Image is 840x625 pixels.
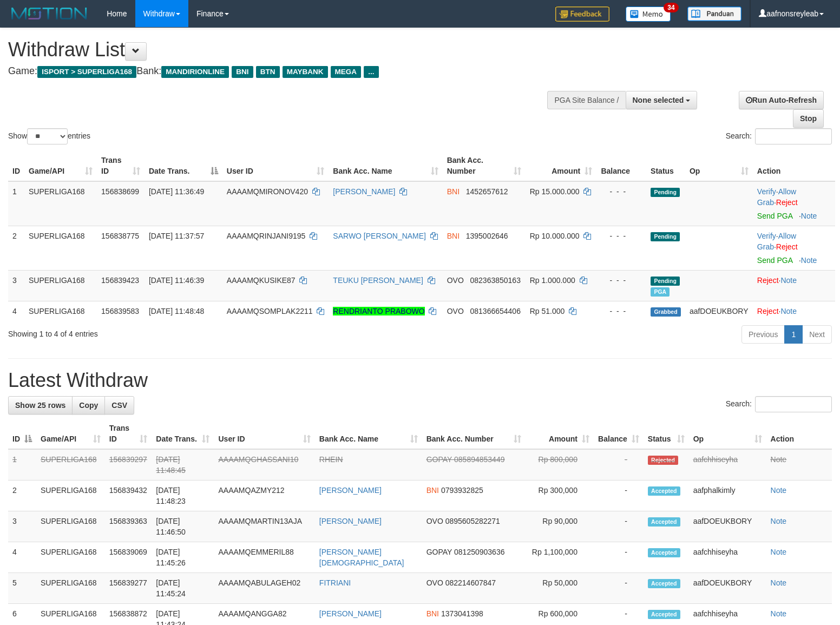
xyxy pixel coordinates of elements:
h1: Latest Withdraw [8,370,832,391]
td: AAAAMQABULAGEH02 [214,573,314,604]
td: SUPERLIGA168 [36,449,105,481]
span: Rp 10.000.000 [530,232,580,240]
label: Search: [726,396,832,412]
a: Note [771,486,787,495]
td: aafchhiseyha [689,542,766,573]
a: Note [771,609,787,618]
th: Bank Acc. Number: activate to sort column ascending [422,418,526,449]
span: ISPORT > SUPERLIGA168 [37,66,136,78]
td: · · [753,181,835,226]
div: - - - [601,186,642,197]
h1: Withdraw List [8,39,549,61]
th: Amount: activate to sort column ascending [526,150,596,181]
a: Reject [776,242,798,251]
span: Copy 0793932825 to clipboard [441,486,483,495]
a: FITRIANI [319,578,351,587]
a: Note [771,548,787,556]
span: Rp 15.000.000 [530,187,580,196]
a: [PERSON_NAME] [333,187,395,196]
a: Reject [776,198,798,207]
a: Send PGA [757,212,792,220]
span: [DATE] 11:46:39 [149,276,204,285]
span: Accepted [648,579,680,588]
span: CSV [111,401,127,410]
a: Note [771,455,787,464]
td: [DATE] 11:46:50 [152,511,214,542]
a: Run Auto-Refresh [739,91,824,109]
span: Pending [651,188,680,197]
a: Allow Grab [757,187,796,207]
td: AAAAMQAZMY212 [214,481,314,511]
td: [DATE] 11:45:26 [152,542,214,573]
span: 156839583 [101,307,139,315]
td: 156839069 [105,542,152,573]
td: aafchhiseyha [689,449,766,481]
td: · [753,301,835,321]
td: SUPERLIGA168 [36,481,105,511]
a: Copy [72,396,105,415]
th: Op: activate to sort column ascending [685,150,753,181]
td: Rp 50,000 [526,573,593,604]
td: SUPERLIGA168 [36,542,105,573]
span: Rejected [648,456,678,465]
span: AAAAMQMIRONOV420 [227,187,308,196]
td: - [594,511,644,542]
img: panduan.png [687,6,741,21]
th: Bank Acc. Name: activate to sort column ascending [315,418,422,449]
td: 3 [8,511,36,542]
span: Grabbed [651,307,681,317]
a: [PERSON_NAME][DEMOGRAPHIC_DATA] [319,548,404,567]
h4: Game: Bank: [8,66,549,77]
span: OVO [447,307,464,315]
th: User ID: activate to sort column ascending [222,150,329,181]
span: ... [364,66,378,78]
span: Copy [79,401,98,410]
div: - - - [601,306,642,317]
td: SUPERLIGA168 [24,181,97,226]
a: Next [802,325,832,344]
td: 4 [8,542,36,573]
span: GOPAY [426,548,452,556]
td: 5 [8,573,36,604]
input: Search: [755,128,832,144]
div: PGA Site Balance / [547,91,625,109]
span: MANDIRIONLINE [161,66,229,78]
td: [DATE] 11:48:45 [152,449,214,481]
div: - - - [601,275,642,286]
th: Trans ID: activate to sort column ascending [97,150,145,181]
td: SUPERLIGA168 [36,573,105,604]
span: OVO [426,578,443,587]
td: SUPERLIGA168 [36,511,105,542]
th: Date Trans.: activate to sort column ascending [152,418,214,449]
img: Feedback.jpg [555,6,609,22]
span: [DATE] 11:36:49 [149,187,204,196]
th: Action [753,150,835,181]
td: aafphalkimly [689,481,766,511]
th: Game/API: activate to sort column ascending [36,418,105,449]
td: - [594,481,644,511]
span: Copy 085894853449 to clipboard [454,455,504,464]
span: Rp 51.000 [530,307,565,315]
a: RHEIN [319,455,343,464]
td: aafDOEUKBORY [685,301,753,321]
td: - [594,573,644,604]
span: BNI [447,232,460,240]
td: - [594,542,644,573]
td: Rp 1,100,000 [526,542,593,573]
label: Show entries [8,128,90,144]
span: 34 [664,3,678,12]
a: Reject [757,307,779,315]
span: Copy 0895605282271 to clipboard [445,517,500,525]
span: MAYBANK [283,66,328,78]
input: Search: [755,396,832,412]
td: 4 [8,301,24,321]
a: 1 [784,325,803,344]
td: 156839363 [105,511,152,542]
div: - - - [601,231,642,241]
button: None selected [626,91,698,109]
a: Note [771,578,787,587]
span: Rp 1.000.000 [530,276,575,285]
th: Game/API: activate to sort column ascending [24,150,97,181]
a: [PERSON_NAME] [319,609,382,618]
th: Bank Acc. Number: activate to sort column ascending [443,150,526,181]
